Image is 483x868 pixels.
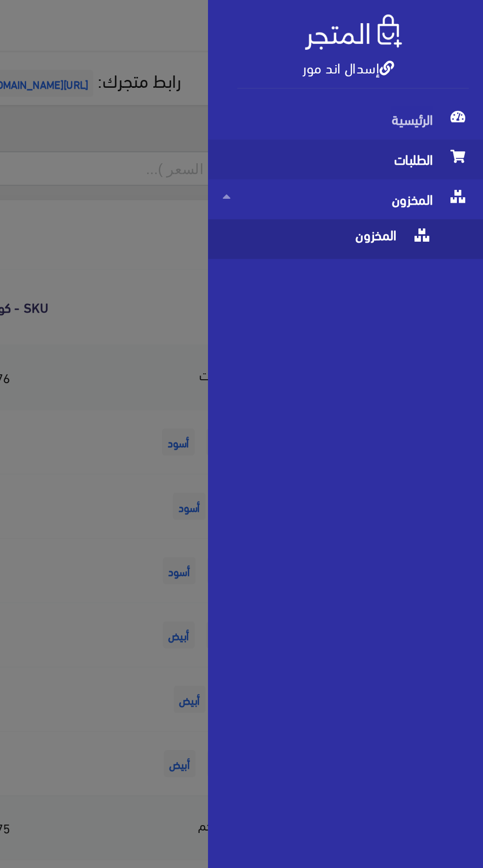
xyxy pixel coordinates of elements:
[333,98,483,119] a: المخزون
[385,29,435,43] a: إسدال اند مور
[341,54,475,76] span: الرئيسية
[333,119,483,141] a: المخزون
[341,98,475,119] span: المخزون
[333,54,483,76] a: الرئيسية
[341,119,455,141] span: المخزون
[386,8,439,27] img: .
[333,76,483,98] a: الطلبات
[341,76,475,98] span: الطلبات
